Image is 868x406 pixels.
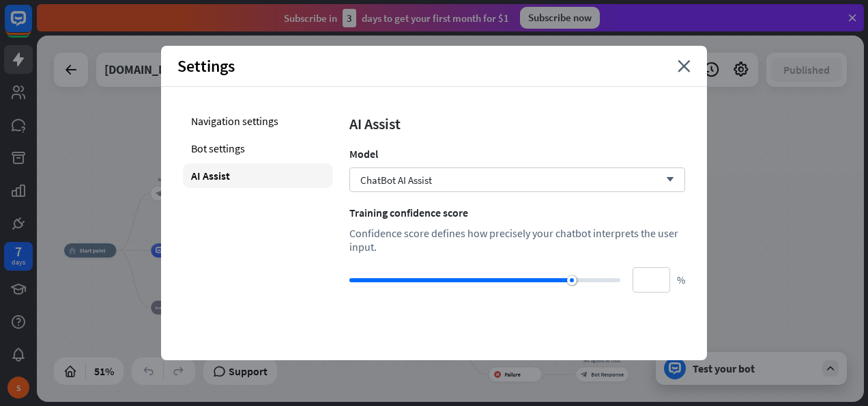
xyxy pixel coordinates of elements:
span: Bot Response [591,371,624,378]
i: home_2 [69,247,76,254]
span: Failure [504,371,520,378]
span: % [677,273,685,286]
button: Published [771,57,842,82]
div: Subscribe in days to get your first month for $1 [284,9,509,27]
span: Start point [79,247,105,254]
i: close [678,60,691,72]
div: days [12,258,25,267]
div: No agents to chat. [571,357,634,364]
span: Settings [177,55,235,77]
span: Support [229,360,267,382]
div: S [8,377,29,398]
a: 7 days [4,242,33,271]
div: Confidence score defines how precisely your chatbot interprets the user input. [349,226,685,254]
div: Model [349,147,685,161]
div: AI Assist [349,114,685,133]
div: Welcome message [146,176,209,183]
i: block_fallback [156,304,163,311]
div: thegoldenglow.nl [104,53,194,87]
div: 51% [90,360,118,382]
i: arrow_down [659,176,674,184]
div: Test your bot [693,362,815,375]
i: block_bot_response [156,190,162,197]
i: block_bot_response [581,371,588,378]
div: AI Assist [183,163,333,188]
div: Subscribe now [520,7,600,29]
i: block_failure [494,371,502,378]
span: ChatBot AI Assist [360,174,432,187]
button: Open LiveChat chat widget [11,5,52,46]
div: Bot settings [183,136,333,161]
div: 7 [15,245,22,258]
div: Training confidence score [349,206,685,219]
div: Navigation settings [183,109,333,133]
div: 3 [343,9,356,27]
